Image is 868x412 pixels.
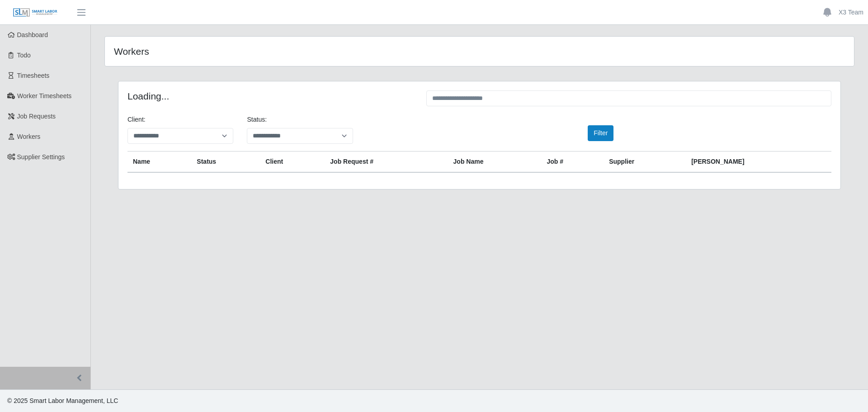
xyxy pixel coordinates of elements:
[17,113,56,120] span: Job Requests
[17,153,65,161] span: Supplier Settings
[448,152,542,173] th: Job Name
[191,152,260,173] th: Status
[114,46,410,57] h4: Workers
[127,90,413,102] h4: Loading...
[260,152,325,173] th: Client
[127,152,191,173] th: Name
[17,72,50,79] span: Timesheets
[7,397,118,404] span: © 2025 Smart Labor Management, LLC
[13,8,58,18] img: SLM Logo
[17,31,48,38] span: Dashboard
[839,8,863,17] a: X3 Team
[17,52,31,59] span: Todo
[17,133,41,140] span: Workers
[17,92,71,99] span: Worker Timesheets
[588,125,613,141] button: Filter
[247,115,267,124] label: Status:
[127,115,146,124] label: Client:
[604,152,686,173] th: Supplier
[541,152,604,173] th: Job #
[686,152,831,173] th: [PERSON_NAME]
[325,152,448,173] th: Job Request #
